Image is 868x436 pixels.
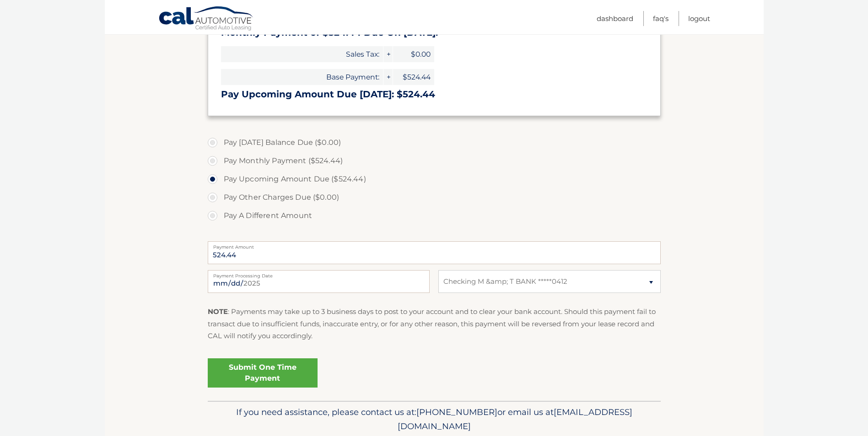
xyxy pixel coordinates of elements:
[221,46,383,62] span: Sales Tax:
[688,11,710,26] a: Logout
[221,89,647,100] h3: Pay Upcoming Amount Due [DATE]: $524.44
[214,405,655,434] p: If you need assistance, please contact us at: or email us at
[208,270,430,293] input: Payment Date
[221,69,383,85] span: Base Payment:
[393,69,434,85] span: $524.44
[158,6,254,32] a: Cal Automotive
[597,11,633,26] a: Dashboard
[383,46,393,62] span: +
[208,358,318,388] a: Submit One Time Payment
[208,307,228,316] strong: NOTE
[208,207,661,225] label: Pay A Different Amount
[393,46,434,62] span: $0.00
[208,270,430,277] label: Payment Processing Date
[383,69,393,85] span: +
[208,306,661,342] p: : Payments may take up to 3 business days to post to your account and to clear your bank account....
[208,188,661,207] label: Pay Other Charges Due ($0.00)
[208,170,661,188] label: Pay Upcoming Amount Due ($524.44)
[208,152,661,170] label: Pay Monthly Payment ($524.44)
[416,407,497,417] span: [PHONE_NUMBER]
[208,241,661,249] label: Payment Amount
[208,133,661,152] label: Pay [DATE] Balance Due ($0.00)
[208,241,661,264] input: Payment Amount
[653,11,669,26] a: FAQ's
